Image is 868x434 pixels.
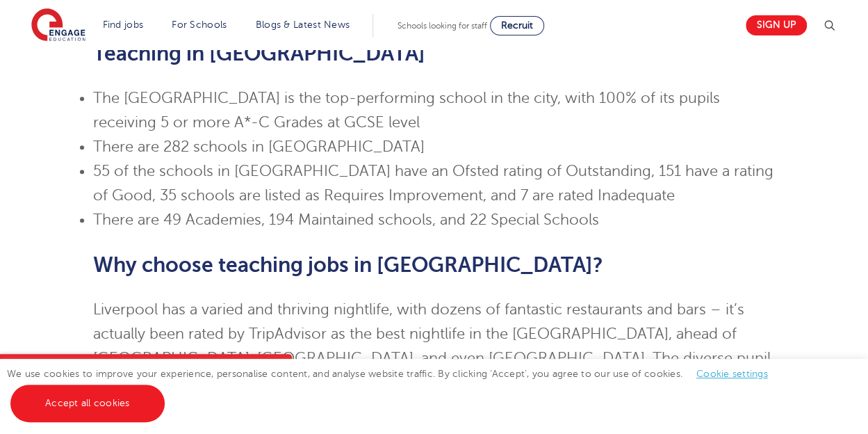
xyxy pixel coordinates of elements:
[10,385,165,422] a: Accept all cookies
[746,15,807,35] a: Sign up
[172,19,227,30] a: For Schools
[31,8,85,43] img: Engage Education
[93,42,775,65] h2: Teaching in [GEOGRAPHIC_DATA]
[696,369,768,379] a: Cookie settings
[398,21,487,31] span: Schools looking for staff
[256,19,350,30] a: Blogs & Latest News
[93,86,775,135] li: The [GEOGRAPHIC_DATA] is the top-performing school in the city, with 100% of its pupils receiving...
[93,298,775,395] p: Liverpool has a varied and thriving nightlife, with dozens of fantastic restaurants and bars – it...
[501,20,533,31] span: Recruit
[490,16,544,35] a: Recruit
[264,354,292,382] button: Close
[93,253,775,277] h2: Why choose teaching jobs in [GEOGRAPHIC_DATA]?
[93,208,775,232] li: There are 49 Academies, 194 Maintained schools, and 22 Special Schools
[7,369,782,408] span: We use cookies to improve your experience, personalise content, and analyse website traffic. By c...
[93,135,775,159] li: There are 282 schools in [GEOGRAPHIC_DATA]
[93,159,775,208] li: 55 of the schools in [GEOGRAPHIC_DATA] have an Ofsted rating of Outstanding, 151 have a rating of...
[103,19,144,30] a: Find jobs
